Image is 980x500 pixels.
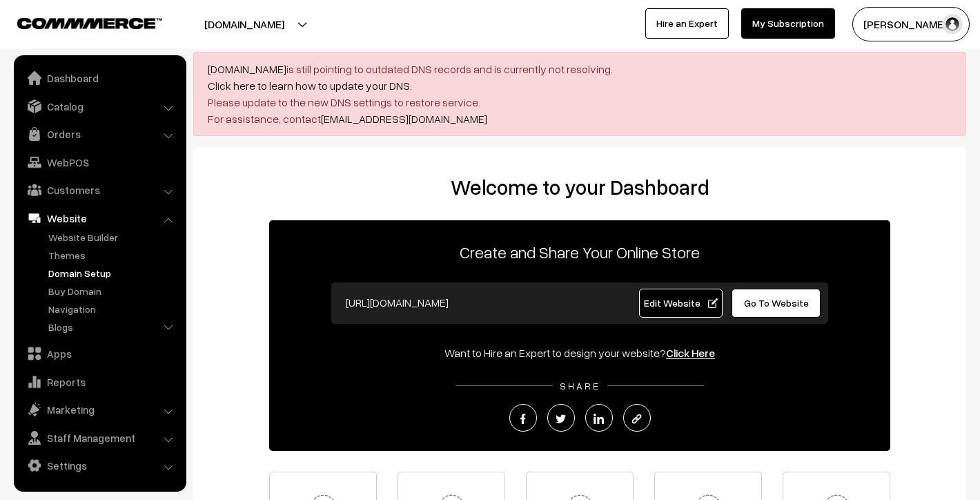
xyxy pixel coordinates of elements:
[17,206,182,231] a: Website
[17,177,182,202] a: Customers
[553,380,607,392] span: SHARE
[45,320,182,334] a: Blogs
[17,150,182,175] a: WebPOS
[17,341,182,366] a: Apps
[156,7,333,41] button: [DOMAIN_NAME]
[17,425,182,450] a: Staff Management
[852,7,970,41] button: [PERSON_NAME]
[269,345,890,361] div: Want to Hire an Expert to design your website?
[45,248,182,262] a: Themes
[45,230,182,244] a: Website Builder
[45,302,182,316] a: Navigation
[193,52,966,136] div: is still pointing to outdated DNS records and is currently not resolving. Please update to the ne...
[17,18,162,28] img: COMMMERCE
[942,14,963,35] img: user
[17,453,182,478] a: Settings
[732,289,821,318] a: Go To Website
[208,79,412,93] a: Click here to learn how to update your DNS.
[207,175,952,200] h2: Welcome to your Dashboard
[17,14,138,30] a: COMMMERCE
[744,297,809,309] span: Go To Website
[208,62,286,76] a: [DOMAIN_NAME]
[17,66,182,90] a: Dashboard
[17,94,182,119] a: Catalog
[645,8,729,39] a: Hire an Expert
[17,397,182,422] a: Marketing
[644,297,718,309] span: Edit Website
[741,8,835,39] a: My Subscription
[666,346,715,360] a: Click Here
[269,240,890,265] p: Create and Share Your Online Store
[45,266,182,280] a: Domain Setup
[639,289,723,318] a: Edit Website
[45,284,182,298] a: Buy Domain
[321,112,487,126] a: [EMAIL_ADDRESS][DOMAIN_NAME]
[17,369,182,394] a: Reports
[17,122,182,146] a: Orders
